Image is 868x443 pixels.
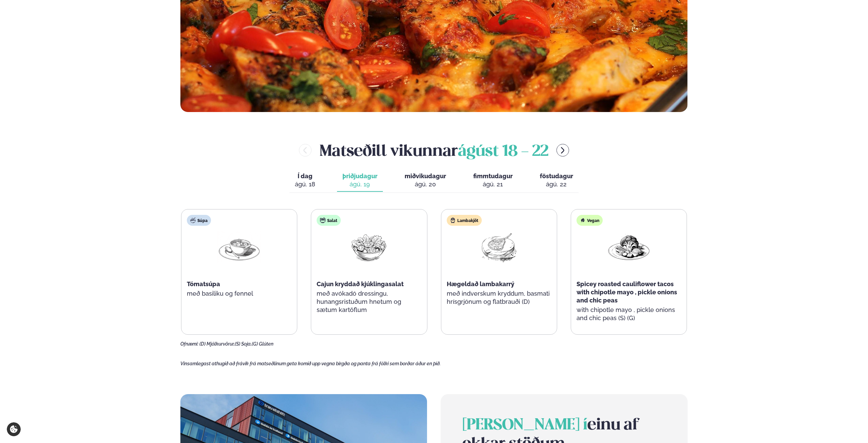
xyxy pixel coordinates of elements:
span: Í dag [295,172,315,180]
div: ágú. 22 [540,180,573,188]
span: fimmtudagur [473,172,513,180]
img: Vegan.svg [580,218,585,223]
p: með indverskum kryddum, basmati hrísgrjónum og flatbrauði (D) [447,290,551,306]
img: Soup.png [217,231,261,263]
button: Í dag ágú. 18 [289,169,321,192]
div: ágú. 21 [473,180,513,188]
span: Tómatsúpa [187,280,220,288]
div: Súpa [187,215,211,226]
span: föstudagur [540,172,573,180]
p: með avókadó dressingu, hunangsristuðum hnetum og sætum kartöflum [317,290,421,314]
button: menu-btn-right [556,144,569,156]
p: with chipotle mayo , pickle onions and chic peas (S) (G) [577,306,681,322]
span: Vinsamlegast athugið að frávik frá matseðlinum geta komið upp vegna birgða og panta frá fólki sem... [180,361,441,366]
div: ágú. 20 [405,180,446,188]
span: (S) Soja, [235,341,252,347]
span: Ofnæmi: [180,341,198,347]
div: ágú. 18 [295,180,315,188]
button: fimmtudagur ágú. 21 [468,169,518,192]
img: Vegan.png [607,231,651,263]
button: þriðjudagur ágú. 19 [337,169,383,192]
img: Lamb.svg [450,218,456,223]
img: salad.svg [320,218,325,223]
div: Salat [317,215,341,226]
button: menu-btn-left [299,144,312,156]
p: með basiliku og fennel [187,290,291,298]
span: (D) Mjólkurvörur, [199,341,235,347]
h2: Matseðill vikunnar [320,139,548,161]
img: soup.svg [190,218,196,223]
div: Lambakjöt [447,215,482,226]
span: [PERSON_NAME] í [462,418,587,433]
span: Spicey roasted cauliflower tacos with chipotle mayo , pickle onions and chic peas [577,280,677,304]
div: ágú. 19 [342,180,377,188]
span: Hægeldað lambakarrý [447,280,514,288]
span: (G) Glúten [252,341,273,347]
span: Cajun kryddað kjúklingasalat [317,280,404,288]
span: miðvikudagur [405,172,446,180]
img: Lamb-Meat.png [477,231,521,263]
div: Vegan [577,215,603,226]
button: föstudagur ágú. 22 [534,169,579,192]
button: miðvikudagur ágú. 20 [399,169,451,192]
a: Cookie settings [7,422,21,436]
img: Salad.png [347,231,391,263]
span: þriðjudagur [342,172,377,180]
span: ágúst 18 - 22 [458,144,548,159]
